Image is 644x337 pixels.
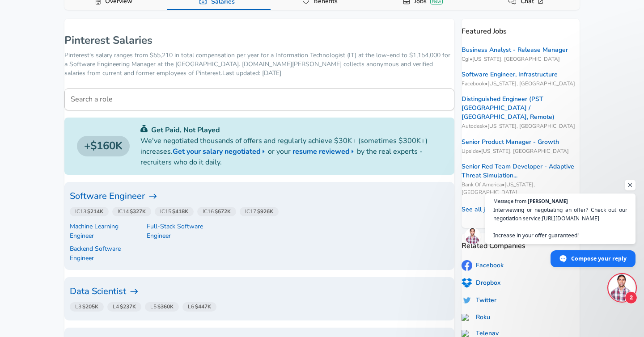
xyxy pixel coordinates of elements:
[75,303,98,310] span: L3
[120,303,136,310] strong: $237K
[70,189,449,220] a: Software Engineer IC13$214KIC14$327KIC15$418KIC16$672KIC17$926K
[140,135,442,168] p: We've negotiated thousands of offers and regularly achieve $30K+ (sometimes $300K+) increases. or...
[462,162,580,180] a: Senior Red Team Developer - Adaptive Threat Simulation...
[462,260,472,271] img: facebooklogo.png
[150,303,174,310] span: L5
[64,88,454,110] input: Machine Learning Engineer
[215,208,231,215] strong: $672K
[70,222,140,240] a: Machine Learning Engineer
[462,181,580,196] span: Bank Of America • [US_STATE], [GEOGRAPHIC_DATA]
[609,274,636,301] div: Open chat
[462,70,558,79] a: Software Engineer, Infrastructure
[70,284,449,299] h6: Data Scientist
[257,208,273,215] strong: $926K
[140,125,442,135] p: Get Paid, Not Played
[77,136,130,156] a: $160K
[462,233,580,251] p: Related Companies
[462,46,568,55] a: Business Analyst - Release Manager
[462,19,580,37] p: Featured Jobs
[462,80,580,88] span: Facebook • [US_STATE], [GEOGRAPHIC_DATA]
[70,244,140,263] a: Backend Software Engineer
[172,208,188,215] strong: $418K
[130,208,146,215] strong: $327K
[462,278,472,288] img: dropboxlogo.png
[188,303,211,310] span: L6
[113,303,136,310] span: L4
[462,330,472,337] img: telenav.com
[462,55,580,63] span: Cgi • [US_STATE], [GEOGRAPHIC_DATA]
[75,208,103,215] span: IC13
[140,125,148,132] img: svg+xml;base64,PHN2ZyB4bWxucz0iaHR0cDovL3d3dy53My5vcmcvMjAwMC9zdmciIGZpbGw9IiMwYzU0NjAiIHZpZXdCb3...
[462,138,559,147] a: Senior Product Manager - Growth
[64,33,454,47] h1: Pinterest Salaries
[462,147,580,155] span: Upside • [US_STATE], [GEOGRAPHIC_DATA]
[82,303,98,310] strong: $205K
[462,205,502,214] a: See all jobs ➜
[203,208,231,215] span: IC16
[173,146,268,157] a: Get your salary negotiated
[462,295,496,306] a: Twitter
[70,284,449,315] a: Data Scientist L3$205KL4$237KL5$360KL6$447K
[160,208,188,215] span: IC15
[195,303,211,310] strong: $447K
[64,51,454,78] p: Pinterest's salary ranges from $55,210 in total compensation per year for a Information Technolog...
[462,278,500,288] a: Dropbox
[571,251,627,266] span: Compose your reply
[147,222,217,240] a: Full-Stack Software Engineer
[157,303,174,310] strong: $360K
[70,189,449,203] h6: Software Engineer
[245,208,273,215] span: IC17
[118,208,146,215] span: IC14
[462,313,490,322] a: Roku
[462,95,580,122] a: Distinguished Engineer (PST [GEOGRAPHIC_DATA] / [GEOGRAPHIC_DATA], Remote)
[462,122,580,130] span: Autodesk • [US_STATE], [GEOGRAPHIC_DATA]
[462,260,504,271] a: Facebook
[87,208,103,215] strong: $214K
[493,206,627,240] span: Interviewing or negotiating an offer? Check out our negotiation service: Increase in your offer g...
[528,198,568,203] span: [PERSON_NAME]
[625,291,637,304] span: 2
[292,146,357,157] a: resume reviewed
[462,314,472,321] img: roku.com
[462,295,472,306] img: uitCbKH.png
[493,198,526,203] span: Message from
